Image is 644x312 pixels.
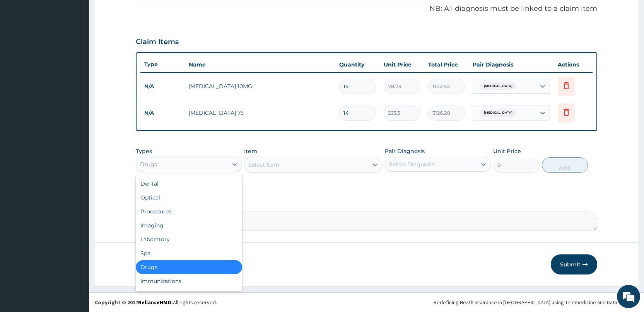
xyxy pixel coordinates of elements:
div: Redefining Heath Insurance in [GEOGRAPHIC_DATA] using Telemedicine and Data Science! [434,298,638,306]
th: Name [185,57,335,72]
th: Quantity [335,57,380,72]
label: Types [136,148,152,155]
h3: Claim Items [136,38,179,46]
td: N/A [140,106,185,120]
div: Immunizations [136,274,242,288]
th: Actions [554,57,593,72]
span: [MEDICAL_DATA] [480,82,516,90]
div: Imaging [136,218,242,232]
div: Others [136,288,242,302]
textarea: Type your message and hit 'Enter' [4,211,147,238]
div: Drugs [140,160,157,168]
div: Dental [136,177,242,191]
strong: Copyright © 2017 . [95,299,173,306]
td: [MEDICAL_DATA] 10MG [185,78,335,94]
div: Drugs [136,260,242,274]
a: RelianceHMO [138,299,171,306]
th: Type [140,57,185,72]
div: Minimize live chat window [127,4,145,22]
p: NB: All diagnosis must be linked to a claim item [136,4,597,14]
div: Chat with us now [40,43,130,53]
div: Spa [136,246,242,260]
th: Unit Price [380,57,424,72]
label: Unit Price [493,147,521,155]
span: [MEDICAL_DATA] [480,109,516,117]
div: Optical [136,191,242,205]
footer: All rights reserved. [89,292,644,312]
img: d_794563401_company_1708531726252_794563401 [14,39,31,58]
th: Total Price [424,57,469,72]
div: Laboratory [136,232,242,246]
span: We're online! [45,97,107,176]
button: Submit [551,254,597,274]
label: Item [244,147,257,155]
th: Pair Diagnosis [469,57,554,72]
div: Select Item [248,161,279,169]
div: Procedures [136,205,242,218]
td: N/A [140,79,185,94]
div: Select Diagnosis [389,160,434,168]
label: Pair Diagnosis [385,147,425,155]
td: [MEDICAL_DATA] 75 [185,105,335,121]
label: Comment [136,201,597,207]
button: Add [542,157,588,173]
